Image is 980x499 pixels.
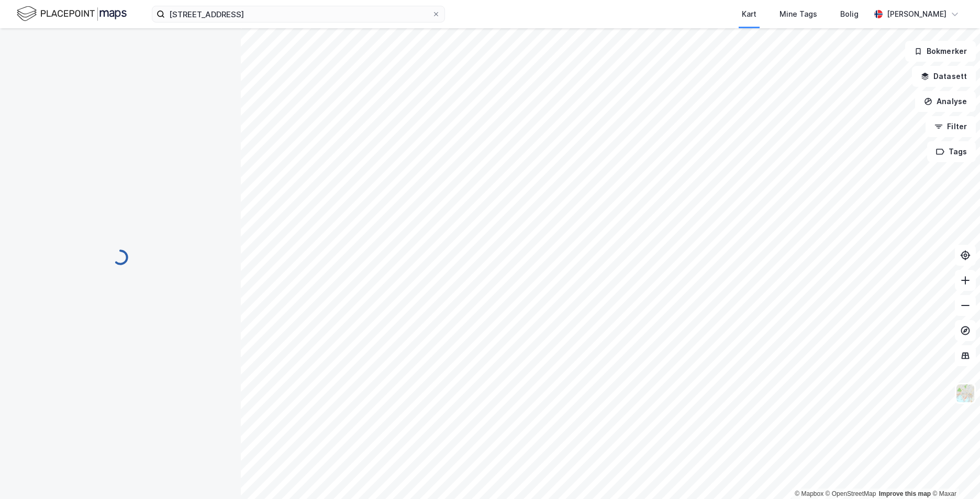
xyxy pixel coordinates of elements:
div: [PERSON_NAME] [887,8,946,20]
a: Mapbox [795,490,823,497]
button: Analyse [915,91,976,112]
div: Kart [742,8,756,20]
img: spinner.a6d8c91a73a9ac5275cf975e30b51cfb.svg [112,249,129,266]
img: logo.f888ab2527a4732fd821a326f86c7f29.svg [17,5,127,23]
div: Mine Tags [779,8,817,20]
a: OpenStreetMap [826,490,876,497]
button: Datasett [912,66,976,87]
button: Filter [926,116,976,137]
div: Bolig [840,8,859,20]
img: Z [955,383,975,403]
button: Bokmerker [905,41,976,62]
a: Improve this map [879,490,931,497]
input: Søk på adresse, matrikkel, gårdeiere, leietakere eller personer [165,6,432,22]
button: Tags [927,141,976,162]
iframe: Chat Widget [928,449,980,499]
